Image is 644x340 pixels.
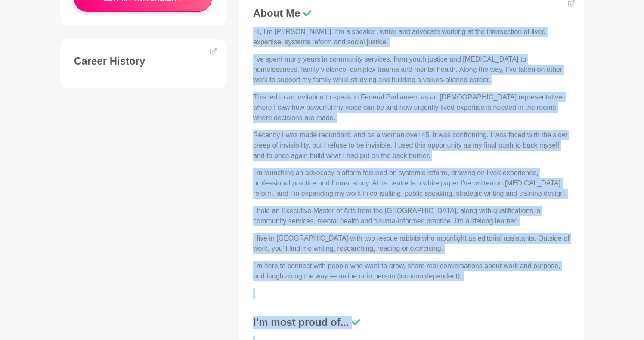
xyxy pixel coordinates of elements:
p: I’m launching an advocacy platform focused on systemic reform, drawing on lived experience, profe... [253,168,570,199]
p: This led to an invitation to speak in Federal Parliament as an [DEMOGRAPHIC_DATA] representative,... [253,92,570,123]
h3: About Me [253,7,570,20]
p: I hold an Executive Master of Arts from the [GEOGRAPHIC_DATA], along with qualifications in commu... [253,206,570,226]
p: Recently I was made redundant, and as a woman over 45, it was confronting. I was faced with the s... [253,130,570,161]
h3: I’m most proud of... [253,316,570,329]
p: I live in [GEOGRAPHIC_DATA] with two rescue rabbits who moonlight as editorial assistants. Outsid... [253,233,570,254]
h3: Career History [74,55,212,68]
p: I’ve spent many years in community services, from youth justice and [MEDICAL_DATA] to homelessnes... [253,54,570,85]
p: Hi, I’m [PERSON_NAME]. I’m a speaker, writer and advocate working at the intersection of lived ex... [253,27,570,47]
p: I’m here to connect with people who want to grow, share real conversations about work and purpose... [253,261,570,281]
